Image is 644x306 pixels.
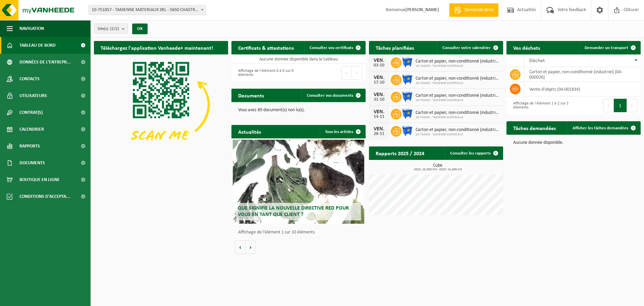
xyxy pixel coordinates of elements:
[372,58,386,63] div: VEN.
[449,3,498,17] a: Demande devis
[98,24,119,34] span: Site(s)
[233,140,364,224] a: Que signifie la nouvelle directive RED pour vous en tant que client ?
[19,171,60,188] span: Boutique en ligne
[524,82,641,96] td: vente d'objets (04-001834)
[320,125,365,138] a: Tous les articles
[372,115,386,119] div: 14-11
[238,108,359,113] p: Vous avez 89 document(s) non lu(s).
[416,110,500,116] span: Carton et papier, non-conditionné (industriel)
[401,56,413,68] img: WB-1100-HPE-BE-01
[437,41,502,54] a: Consulter votre calendrier
[132,24,148,34] button: OK
[369,41,421,54] h2: Tâches planifiées
[510,98,570,113] div: Affichage de l'élément 1 à 2 sur 2 éléments
[372,163,503,171] h3: Cube
[89,5,206,15] span: 10-751857 - TAMENNE MATERIAUX SRL - 5650 CHASTRÈS, ALLE JF KENNEDY 12
[401,125,413,136] img: WB-1100-HPE-BE-01
[372,97,386,102] div: 31-10
[19,121,44,138] span: Calendrier
[416,93,500,98] span: Carton et papier, non-conditionné (industriel)
[19,54,71,71] span: Données de l'entrepr...
[372,168,503,171] span: 2024: 16,500 m3 - 2025: 15,400 m3
[94,54,228,155] img: Download de VHEPlus App
[573,126,628,130] span: Afficher les tâches demandées
[401,74,413,85] img: WB-1100-HPE-BE-01
[416,81,500,85] span: 10-734455 - TAMENNE MATERIAUX
[235,65,295,80] div: Affichage de l'élément 0 à 0 sur 0 éléments
[372,132,386,136] div: 28-11
[231,54,366,64] td: Aucune donnée disponible dans le tableau
[372,75,386,80] div: VEN.
[585,46,628,50] span: Demander un transport
[401,108,413,119] img: WB-1100-HPE-BE-01
[19,87,47,104] span: Utilisateurs
[579,41,640,54] a: Demander un transport
[416,133,500,137] span: 10-734455 - TAMENNE MATERIAUX
[603,99,614,112] button: Previous
[513,140,634,145] p: Aucune donnée disponible.
[341,66,352,80] button: Previous
[19,37,56,54] span: Tableau de bord
[369,146,431,160] h2: Rapports 2025 / 2024
[416,59,500,64] span: Carton et papier, non-conditionné (industriel)
[231,41,301,54] h2: Certificats & attestations
[614,99,627,112] button: 1
[231,125,268,138] h2: Actualités
[94,41,220,54] h2: Téléchargez l'application Vanheede+ maintenant!
[352,66,362,80] button: Next
[445,146,502,160] a: Consulter les rapports
[19,71,40,87] span: Contacts
[372,92,386,97] div: VEN.
[235,241,246,254] button: Vorige
[524,67,641,82] td: carton et papier, non-conditionné (industriel) (04-000026)
[406,7,439,12] strong: [PERSON_NAME]
[19,104,43,121] span: Contrat(s)
[442,46,491,50] span: Consulter votre calendrier
[372,126,386,132] div: VEN.
[19,138,40,155] span: Rapports
[231,89,271,102] h2: Documents
[372,63,386,68] div: 03-10
[372,80,386,85] div: 17-10
[627,99,637,112] button: Next
[110,27,119,31] count: (2/2)
[416,98,500,102] span: 10-734455 - TAMENNE MATERIAUX
[567,121,640,135] a: Afficher les tâches demandées
[401,91,413,102] img: WB-1100-HPE-BE-01
[506,121,562,134] h2: Tâches demandées
[238,206,349,217] span: Que signifie la nouvelle directive RED pour vous en tant que client ?
[416,76,500,81] span: Carton et papier, non-conditionné (industriel)
[416,116,500,120] span: 10-734455 - TAMENNE MATERIAUX
[307,93,353,98] span: Consulter vos documents
[19,155,45,171] span: Documents
[302,89,365,102] a: Consulter vos documents
[463,7,495,13] span: Demande devis
[506,41,547,54] h2: Vos déchets
[19,20,44,37] span: Navigation
[94,24,128,34] button: Site(s)(2/2)
[246,241,256,254] button: Volgende
[416,64,500,68] span: 10-734455 - TAMENNE MATERIAUX
[310,46,353,50] span: Consulter vos certificats
[416,127,500,133] span: Carton et papier, non-conditionné (industriel)
[238,230,362,235] p: Affichage de l'élément 1 sur 10 éléments
[304,41,365,54] a: Consulter vos certificats
[372,109,386,115] div: VEN.
[19,188,70,205] span: Conditions d'accepta...
[529,58,545,63] span: Déchet
[89,5,206,15] span: 10-751857 - TAMENNE MATERIAUX SRL - 5650 CHASTRÈS, ALLE JF KENNEDY 12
